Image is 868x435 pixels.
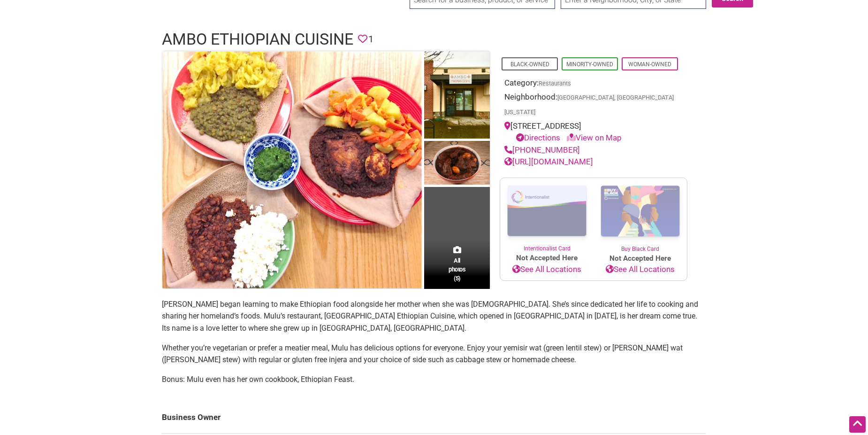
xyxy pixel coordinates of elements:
h1: Ambo Ethiopian Cuisine [162,28,353,51]
div: Scroll Back to Top [849,416,866,433]
img: Buy Black Card [594,178,687,245]
a: Woman-Owned [628,61,671,68]
span: All photos (5) [449,256,465,283]
span: Not Accepted Here [594,253,687,264]
a: See All Locations [594,264,687,276]
p: [PERSON_NAME] began learning to make Ethiopian food alongside her mother when she was [DEMOGRAPHI... [162,298,706,334]
a: Buy Black Card [594,178,687,253]
a: Intentionalist Card [500,178,594,253]
span: You must be logged in to save favorites. [358,32,367,47]
div: [STREET_ADDRESS] [504,120,683,144]
span: Not Accepted Here [500,253,594,264]
span: [US_STATE] [504,109,535,116]
span: [GEOGRAPHIC_DATA], [GEOGRAPHIC_DATA] [557,95,674,101]
p: Whether you’re vegetarian or prefer a meatier meal, Mulu has delicious options for everyone. Enjo... [162,342,706,366]
img: Intentionalist Card [500,178,594,244]
p: Bonus: Mulu even has her own cookbook, Ethiopian Feast. [162,373,706,386]
a: Directions [516,133,560,142]
a: Minority-Owned [566,61,613,68]
span: 1 [368,32,373,47]
div: Neighborhood: [504,91,683,120]
div: Category: [504,77,683,92]
td: Business Owner [162,402,706,433]
a: View on Map [567,133,622,142]
a: [PHONE_NUMBER] [504,145,580,155]
a: Restaurants [539,80,571,87]
a: Black-Owned [510,61,549,68]
a: [URL][DOMAIN_NAME] [504,157,593,166]
a: See All Locations [500,264,594,276]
